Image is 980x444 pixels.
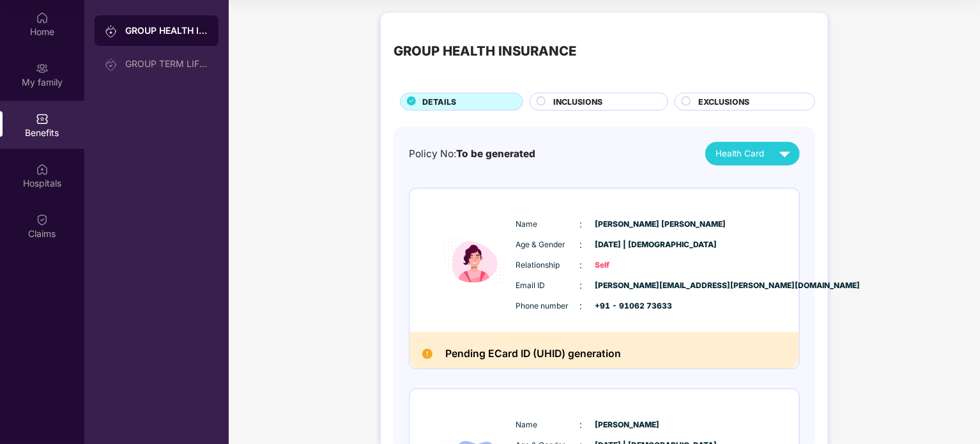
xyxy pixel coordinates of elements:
img: svg+xml;base64,PHN2ZyB3aWR0aD0iMjAiIGhlaWdodD0iMjAiIHZpZXdCb3g9IjAgMCAyMCAyMCIgZmlsbD0ibm9uZSIgeG... [105,25,118,38]
img: Pending [422,349,433,359]
div: Policy No: [409,146,535,162]
img: svg+xml;base64,PHN2ZyB3aWR0aD0iMjAiIGhlaWdodD0iMjAiIHZpZXdCb3g9IjAgMCAyMCAyMCIgZmlsbD0ibm9uZSIgeG... [36,62,49,75]
img: svg+xml;base64,PHN2ZyBpZD0iQmVuZWZpdHMiIHhtbG5zPSJodHRwOi8vd3d3LnczLm9yZy8yMDAwL3N2ZyIgd2lkdGg9Ij... [36,112,49,125]
span: [PERSON_NAME] [PERSON_NAME] [595,218,659,231]
span: : [580,279,583,293]
span: Health Card [716,147,764,160]
span: Age & Gender [516,239,580,251]
img: svg+xml;base64,PHN2ZyB4bWxucz0iaHR0cDovL3d3dy53My5vcmcvMjAwMC9zdmciIHZpZXdCb3g9IjAgMCAyNCAyNCIgd2... [774,142,796,165]
div: GROUP HEALTH INSURANCE [125,24,208,37]
span: +91 - 91062 73633 [595,300,659,312]
span: To be generated [456,148,535,160]
span: Name [516,218,580,231]
div: GROUP HEALTH INSURANCE [394,41,576,61]
span: DETAILS [422,96,456,108]
img: svg+xml;base64,PHN2ZyB3aWR0aD0iMjAiIGhlaWdodD0iMjAiIHZpZXdCb3g9IjAgMCAyMCAyMCIgZmlsbD0ibm9uZSIgeG... [105,58,118,71]
span: : [580,258,583,272]
button: Health Card [705,142,800,165]
span: Phone number [516,300,580,312]
img: svg+xml;base64,PHN2ZyBpZD0iSG9zcGl0YWxzIiB4bWxucz0iaHR0cDovL3d3dy53My5vcmcvMjAwMC9zdmciIHdpZHRoPS... [36,163,49,176]
span: : [580,238,583,252]
span: Email ID [516,280,580,292]
h2: Pending ECard ID (UHID) generation [445,345,621,362]
span: INCLUSIONS [553,96,602,108]
img: svg+xml;base64,PHN2ZyBpZD0iSG9tZSIgeG1sbnM9Imh0dHA6Ly93d3cudzMub3JnLzIwMDAvc3ZnIiB3aWR0aD0iMjAiIG... [36,11,49,24]
span: [DATE] | [DEMOGRAPHIC_DATA] [595,239,659,251]
span: Self [595,259,659,272]
span: : [580,217,583,231]
span: : [580,418,583,432]
img: icon [436,204,513,317]
span: Name [516,419,580,431]
span: Relationship [516,259,580,272]
span: EXCLUSIONS [698,96,749,108]
span: [PERSON_NAME] [595,419,659,431]
img: svg+xml;base64,PHN2ZyBpZD0iQ2xhaW0iIHhtbG5zPSJodHRwOi8vd3d3LnczLm9yZy8yMDAwL3N2ZyIgd2lkdGg9IjIwIi... [36,213,49,226]
span: [PERSON_NAME][EMAIL_ADDRESS][PERSON_NAME][DOMAIN_NAME] [595,280,659,292]
div: GROUP TERM LIFE INSURANCE [125,59,208,69]
span: : [580,299,583,313]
